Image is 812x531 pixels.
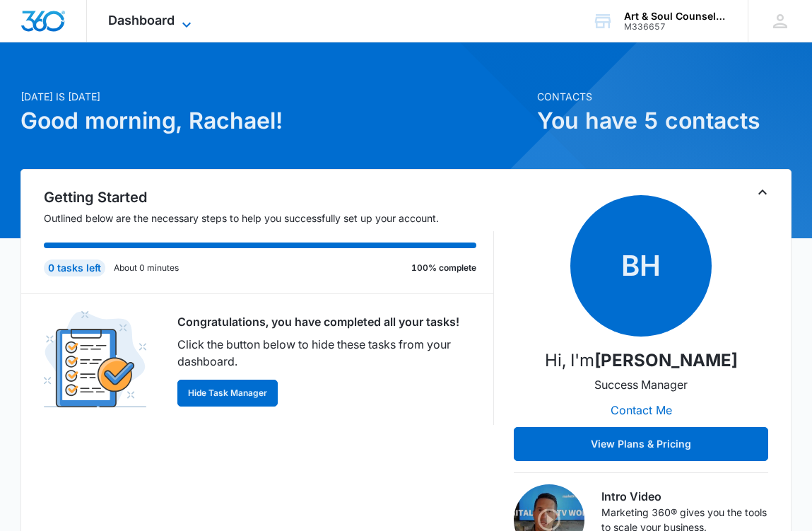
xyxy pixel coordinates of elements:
[545,348,738,373] p: Hi, I'm
[537,104,792,138] h1: You have 5 contacts
[594,376,688,393] p: Success Manager
[44,259,105,276] div: 0 tasks left
[514,427,768,461] button: View Plans & Pricing
[44,187,495,208] h2: Getting Started
[570,195,712,337] span: BH
[108,13,175,28] span: Dashboard
[754,184,771,201] button: Toggle Collapse
[411,262,476,274] p: 100% complete
[624,11,727,22] div: account name
[537,89,792,104] p: Contacts
[624,22,727,32] div: account id
[596,393,686,427] button: Contact Me
[177,380,278,407] button: Hide Task Manager
[20,104,529,138] h1: Good morning, Rachael!
[44,211,495,226] p: Outlined below are the necessary steps to help you successfully set up your account.
[114,262,179,274] p: About 0 minutes
[594,350,738,370] strong: [PERSON_NAME]
[20,89,529,104] p: [DATE] is [DATE]
[601,488,768,505] h3: Intro Video
[177,336,477,370] p: Click the button below to hide these tasks from your dashboard.
[177,313,477,330] p: Congratulations, you have completed all your tasks!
